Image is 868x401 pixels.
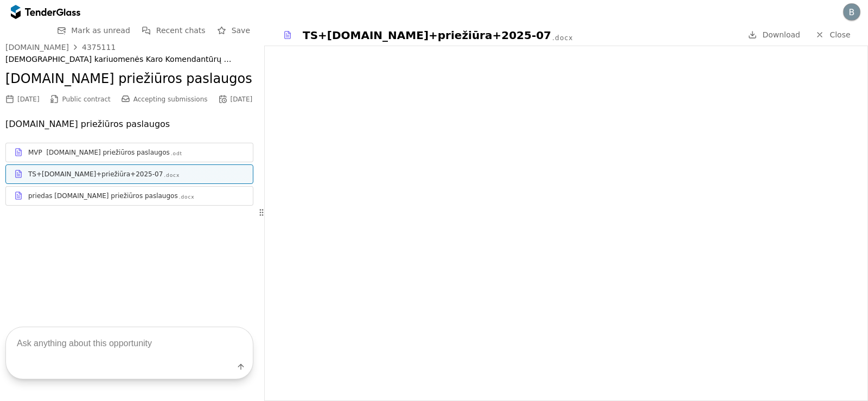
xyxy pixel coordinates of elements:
div: MVP [DOMAIN_NAME] priežiūros paslaugos [28,148,170,157]
span: Accepting submissions [133,96,208,103]
button: Save [214,24,253,37]
div: 4375111 [82,43,116,51]
div: .docx [164,172,180,179]
a: priedas [DOMAIN_NAME] priežiūros paslaugos.docx [5,186,253,206]
div: [DEMOGRAPHIC_DATA] kariuomenės Karo Komendantūrų valdyba [5,55,253,64]
a: [DOMAIN_NAME]4375111 [5,43,116,52]
div: [DATE] [17,96,40,103]
p: [DOMAIN_NAME] priežiūros paslaugos [5,117,253,132]
div: priedas [DOMAIN_NAME] priežiūros paslaugos [28,192,178,200]
span: Download [762,30,800,39]
h2: [DOMAIN_NAME] priežiūros paslaugos [5,70,253,88]
div: .odt [171,150,182,157]
a: TS+[DOMAIN_NAME]+priežiūra+2025-07.docx [5,164,253,184]
div: TS+[DOMAIN_NAME]+priežiūra+2025-07 [303,28,551,43]
span: Mark as unread [71,26,130,35]
span: Public contract [62,96,111,103]
button: Recent chats [139,24,209,37]
span: Recent chats [156,26,206,35]
span: Save [232,26,250,35]
div: [DOMAIN_NAME] [5,43,69,51]
span: Close [829,30,850,39]
div: TS+[DOMAIN_NAME]+priežiūra+2025-07 [28,170,163,179]
button: Mark as unread [54,24,133,37]
div: [DATE] [231,96,253,103]
a: MVP [DOMAIN_NAME] priežiūros paslaugos.odt [5,143,253,162]
a: Close [809,28,857,42]
a: Download [745,28,803,42]
div: .docx [552,34,573,43]
div: .docx [179,194,195,201]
